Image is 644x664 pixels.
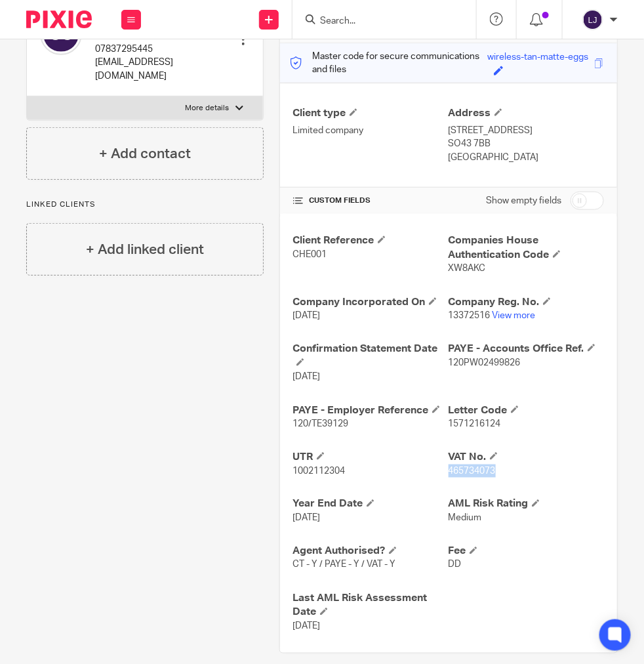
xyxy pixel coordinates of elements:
span: CT - Y / PAYE - Y / VAT - Y [293,560,396,570]
h4: Client Reference [293,234,449,247]
span: DD [449,560,462,570]
div: wireless-tan-matte-eggs [487,51,588,66]
span: 13372516 [449,311,491,320]
h4: Company Incorporated On [293,295,449,309]
span: 120PW02499826 [449,358,521,367]
h4: UTR [293,450,449,464]
span: [DATE] [293,514,321,523]
label: Show empty fields [486,194,561,207]
h4: Last AML Risk Assessment Date [293,592,449,620]
h4: Company Reg. No. [449,295,604,309]
span: CHE001 [293,250,327,259]
span: [DATE] [293,622,321,631]
h4: AML Risk Rating [449,497,604,511]
input: Search [319,16,437,28]
h4: Client type [293,106,449,120]
p: Master code for secure communications and files [290,50,488,77]
p: [GEOGRAPHIC_DATA] [449,151,604,164]
p: 07837295445 [95,43,216,56]
span: 1571216124 [449,419,501,428]
h4: VAT No. [449,450,604,464]
h4: Fee [449,545,604,558]
p: Limited company [293,124,449,137]
h4: PAYE - Employer Reference [293,404,449,417]
h4: Address [449,106,604,120]
p: SO43 7BB [449,137,604,150]
span: Medium [449,514,482,523]
img: svg%3E [582,9,603,30]
h4: Confirmation Statement Date [293,342,449,370]
a: View more [493,311,536,320]
h4: Companies House Authentication Code [449,234,604,262]
span: [DATE] [293,311,321,320]
p: [EMAIL_ADDRESS][DOMAIN_NAME] [95,56,216,83]
span: 1002112304 [293,467,346,476]
p: More details [185,103,229,114]
span: [DATE] [293,372,321,381]
h4: Letter Code [449,404,604,417]
p: Linked clients [26,199,264,210]
h4: + Add contact [99,144,191,164]
h4: PAYE - Accounts Office Ref. [449,342,604,356]
h4: CUSTOM FIELDS [293,196,449,206]
span: 120/TE39129 [293,419,349,428]
span: 465734073 [449,467,496,476]
p: [STREET_ADDRESS] [449,124,604,137]
h4: Agent Authorised? [293,545,449,558]
h4: Year End Date [293,497,449,511]
span: XW8AKC [449,264,486,273]
img: Pixie [26,10,92,28]
h4: + Add linked client [86,239,204,260]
